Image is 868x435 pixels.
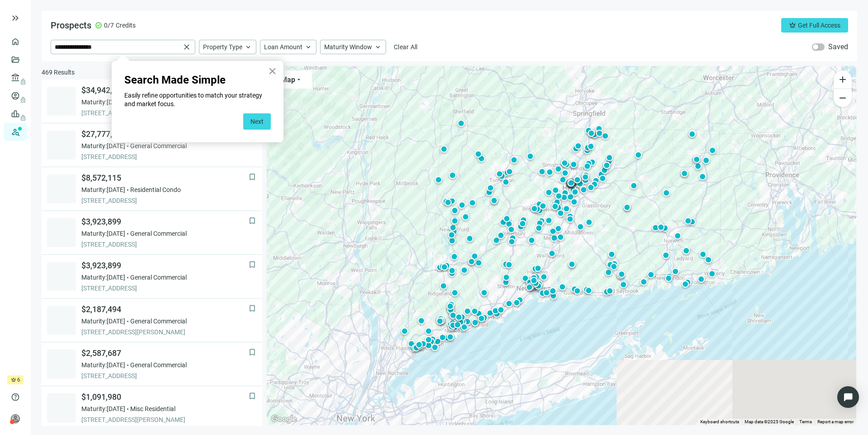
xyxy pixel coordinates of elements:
span: General Commercial [130,317,187,326]
h2: Search Made Simple [124,74,271,87]
span: bookmark [248,304,257,313]
span: Maturity: [DATE] [81,273,125,282]
span: [STREET_ADDRESS] [81,240,249,249]
span: close [182,42,191,51]
span: keyboard_arrow_up [374,43,382,51]
span: Get Full Access [798,22,840,29]
span: $2,587,687 [81,348,249,359]
span: Prospects [51,20,91,31]
button: Keyboard shortcuts [700,419,739,425]
span: crown [11,377,16,383]
span: person [11,414,20,423]
span: check_circle [95,22,102,29]
span: 0/7 [104,21,114,30]
span: bookmark [248,216,257,225]
span: Maturity Window [324,43,372,51]
span: crown [789,22,796,29]
span: [STREET_ADDRESS] [81,196,249,205]
span: $1,091,980 [81,392,249,402]
span: General Commercial [130,141,187,150]
span: $27,777,147 [81,129,249,140]
span: Maturity: [DATE] [81,404,125,413]
span: Map data ©2025 Google [745,419,794,424]
span: Misc Residential [130,404,175,413]
span: arrow_drop_down [295,76,302,83]
span: Loan Amount [264,43,302,51]
a: Open this area in Google Maps (opens a new window) [269,413,299,425]
span: bookmark [248,260,257,269]
span: $3,923,899 [81,216,249,227]
span: remove [837,93,848,103]
div: Open Intercom Messenger [837,386,859,408]
span: Clear All [394,43,418,51]
span: 469 Results [42,68,75,77]
span: bookmark [248,348,257,357]
span: Maturity: [DATE] [81,141,125,150]
span: [STREET_ADDRESS] [81,371,249,380]
span: $3,923,899 [81,260,249,271]
span: [STREET_ADDRESS][PERSON_NAME] [81,108,249,117]
span: $34,942,095 [81,85,249,96]
span: [STREET_ADDRESS] [81,284,249,293]
span: bookmark [248,173,257,182]
span: Maturity: [DATE] [81,360,125,370]
span: Maturity: [DATE] [81,98,125,107]
span: 6 [17,375,20,384]
button: Close [268,64,277,78]
img: Google [269,413,299,425]
button: Next [243,113,271,130]
span: add [837,74,848,85]
span: help [11,393,20,402]
span: keyboard_arrow_up [244,43,252,51]
span: [STREET_ADDRESS][PERSON_NAME] [81,327,249,337]
span: [STREET_ADDRESS][PERSON_NAME] [81,415,249,424]
span: Maturity: [DATE] [81,229,125,238]
span: Property Type [203,43,242,51]
span: $8,572,115 [81,173,249,183]
p: Easily refine opportunities to match your strategy and market focus. [124,91,271,109]
span: Residential Condo [130,185,181,194]
span: Maturity: [DATE] [81,317,125,326]
span: General Commercial [130,360,187,370]
span: $2,187,494 [81,304,249,315]
span: Map [281,75,295,84]
span: Credits [116,21,136,30]
label: Saved [828,42,848,51]
span: General Commercial [130,229,187,238]
a: Terms (opens in new tab) [799,419,812,424]
span: [STREET_ADDRESS] [81,152,249,161]
span: bookmark [248,392,257,401]
a: Report a map error [817,419,854,424]
span: Maturity: [DATE] [81,185,125,194]
span: keyboard_double_arrow_right [10,13,21,23]
span: General Commercial [130,273,187,282]
span: keyboard_arrow_up [304,43,312,51]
